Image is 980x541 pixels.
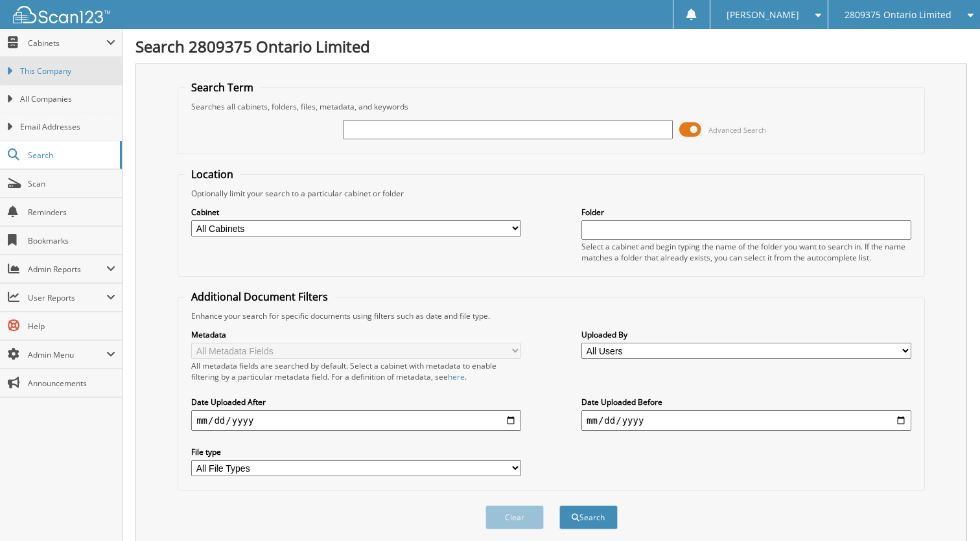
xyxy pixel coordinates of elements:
span: Admin Reports [28,264,106,275]
input: end [581,410,911,431]
input: start [191,410,521,431]
span: All Companies [20,93,115,105]
iframe: Chat Widget [915,479,980,541]
span: User Reports [28,292,106,303]
label: Cabinet [191,207,521,218]
legend: Search Term [185,80,260,95]
span: Reminders [28,207,115,218]
span: [PERSON_NAME] [727,11,799,19]
label: Uploaded By [581,329,911,340]
a: here [448,371,465,382]
div: Select a cabinet and begin typing the name of the folder you want to search in. If the name match... [581,241,911,263]
span: Bookmarks [28,235,115,246]
span: Help [28,321,115,332]
span: This Company [20,65,115,77]
button: Search [559,505,618,529]
div: Enhance your search for specific documents using filters such as date and file type. [185,310,918,321]
span: Admin Menu [28,349,106,360]
h1: Search 2809375 Ontario Limited [135,36,967,57]
span: Announcements [28,378,115,389]
label: Metadata [191,329,521,340]
button: Clear [485,505,544,529]
div: Searches all cabinets, folders, files, metadata, and keywords [185,101,918,112]
img: scan123-logo-white.svg [13,6,110,23]
span: Search [28,150,113,161]
legend: Additional Document Filters [185,290,334,304]
label: File type [191,446,521,457]
span: Scan [28,178,115,189]
span: 2809375 Ontario Limited [845,11,951,19]
legend: Location [185,167,240,181]
div: Optionally limit your search to a particular cabinet or folder [185,188,918,199]
span: Cabinets [28,38,106,49]
div: All metadata fields are searched by default. Select a cabinet with metadata to enable filtering b... [191,360,521,382]
label: Folder [581,207,911,218]
span: Advanced Search [708,125,766,135]
label: Date Uploaded After [191,397,521,408]
span: Email Addresses [20,121,115,133]
label: Date Uploaded Before [581,397,911,408]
